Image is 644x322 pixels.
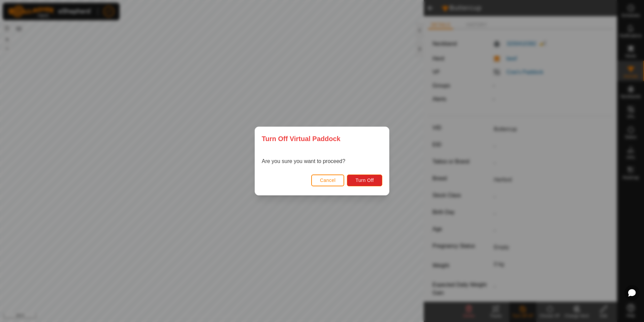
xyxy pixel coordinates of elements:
[347,175,382,186] button: Turn Off
[262,134,341,144] span: Turn Off Virtual Paddock
[355,178,374,183] span: Turn Off
[320,178,336,183] span: Cancel
[262,157,345,165] p: Are you sure you want to proceed?
[311,175,345,186] button: Cancel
